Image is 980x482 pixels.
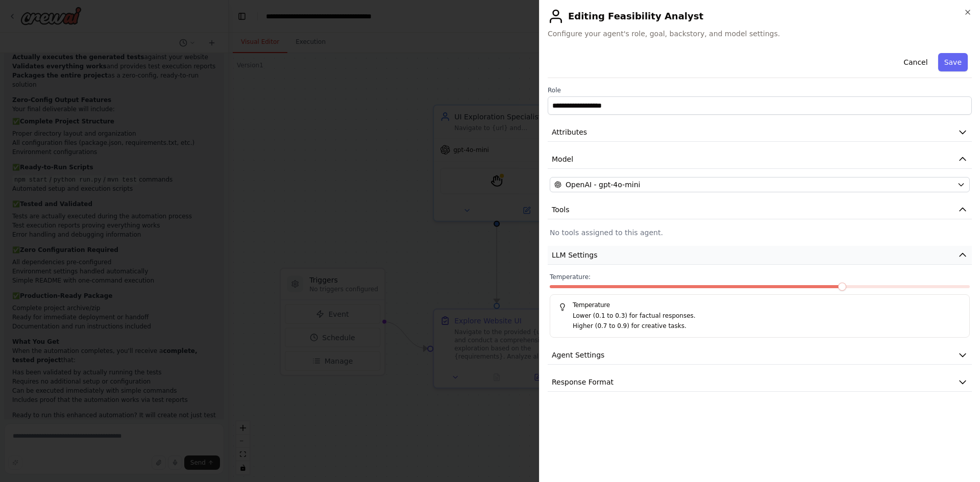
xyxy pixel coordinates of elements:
button: OpenAI - gpt-4o-mini [550,177,970,192]
p: Lower (0.1 to 0.3) for factual responses. [573,311,961,321]
span: Tools [552,205,570,215]
h5: Temperature [558,301,961,309]
button: LLM Settings [548,246,972,265]
span: OpenAI - gpt-4o-mini [566,180,640,190]
button: Attributes [548,123,972,142]
p: No tools assigned to this agent. [550,227,970,238]
button: Agent Settings [548,346,972,365]
span: Attributes [552,127,587,137]
button: Response Format [548,373,972,392]
button: Tools [548,200,972,219]
span: Model [552,154,573,164]
span: Temperature: [550,273,591,281]
button: Cancel [897,53,934,71]
p: Higher (0.7 to 0.9) for creative tasks. [573,321,961,332]
label: Role [548,86,972,94]
span: LLM Settings [552,250,598,260]
span: Configure your agent's role, goal, backstory, and model settings. [548,29,972,39]
h2: Editing Feasibility Analyst [548,8,972,24]
span: Agent Settings [552,350,604,360]
button: Model [548,150,972,169]
button: Save [938,53,968,71]
span: Response Format [552,377,614,387]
